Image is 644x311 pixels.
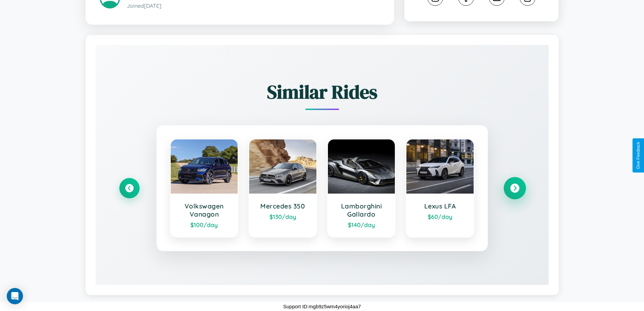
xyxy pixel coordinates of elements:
p: Support ID: mgb9z5wm4yorioj4aa7 [283,302,361,311]
h2: Similar Rides [119,79,525,105]
h3: Mercedes 350 [256,202,310,210]
h3: Volkswagen Vanagon [177,202,231,218]
a: Lamborghini Gallardo$140/day [327,139,396,238]
a: Mercedes 350$130/day [248,139,317,238]
div: $ 100 /day [177,221,231,228]
h3: Lexus LFA [413,202,467,210]
a: Lexus LFA$60/day [406,139,474,238]
div: $ 140 /day [335,221,388,228]
p: Joined [DATE] [127,1,380,11]
div: $ 60 /day [413,213,467,220]
div: Open Intercom Messenger [7,288,23,304]
h3: Lamborghini Gallardo [335,202,388,218]
a: Volkswagen Vanagon$100/day [170,139,239,238]
div: $ 130 /day [256,213,310,220]
div: Give Feedback [636,142,641,169]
